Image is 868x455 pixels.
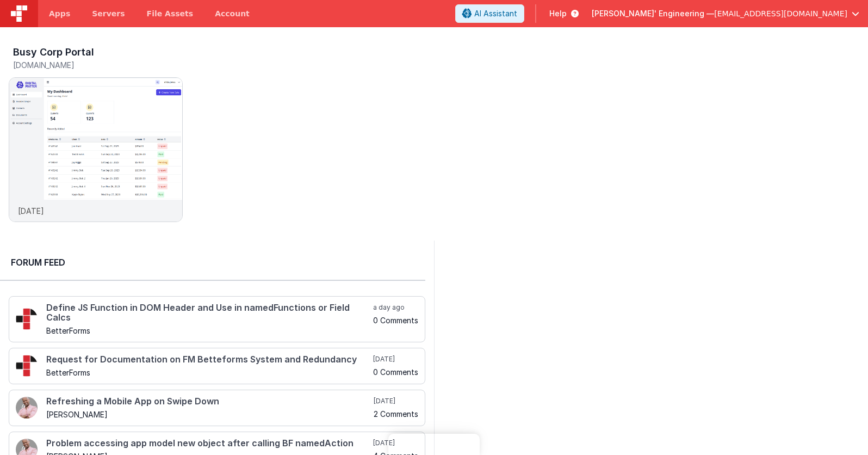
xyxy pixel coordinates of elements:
[373,316,418,324] h5: 0 Comments
[16,397,38,419] img: 411_2.png
[46,327,371,335] h5: BetterForms
[147,8,194,19] span: File Assets
[13,47,94,58] h3: Busy Corp Portal
[16,308,38,330] img: 295_2.png
[92,8,125,19] span: Servers
[714,8,847,19] span: [EMAIL_ADDRESS][DOMAIN_NAME]
[13,61,183,69] h5: [DOMAIN_NAME]
[374,410,418,418] h5: 2 Comments
[9,348,425,384] a: Request for Documentation on FM Betteforms System and Redundancy BetterForms [DATE] 0 Comments
[549,8,567,19] span: Help
[46,410,371,419] h5: [PERSON_NAME]
[16,355,38,377] img: 295_2.png
[592,8,859,19] button: [PERSON_NAME]' Engineering — [EMAIL_ADDRESS][DOMAIN_NAME]
[11,256,414,269] h2: Forum Feed
[9,296,425,342] a: Define JS Function in DOM Header and Use in namedFunctions or Field Calcs BetterForms a day ago 0...
[374,397,418,405] h5: [DATE]
[373,303,418,312] h5: a day ago
[9,390,425,426] a: Refreshing a Mobile App on Swipe Down [PERSON_NAME] [DATE] 2 Comments
[373,368,418,376] h5: 0 Comments
[46,397,371,407] h4: Refreshing a Mobile App on Swipe Down
[455,4,524,23] button: AI Assistant
[46,355,371,365] h4: Request for Documentation on FM Betteforms System and Redundancy
[373,439,418,447] h5: [DATE]
[46,439,371,448] h4: Problem accessing app model new object after calling BF namedAction
[46,303,371,322] h4: Define JS Function in DOM Header and Use in namedFunctions or Field Calcs
[592,8,714,19] span: [PERSON_NAME]' Engineering —
[373,355,418,364] h5: [DATE]
[49,8,70,19] span: Apps
[474,8,517,19] span: AI Assistant
[46,368,371,377] h5: BetterForms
